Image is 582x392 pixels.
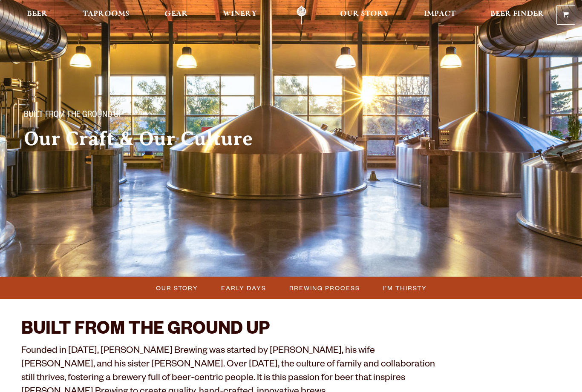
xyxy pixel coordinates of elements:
span: Brewing Process [289,282,360,294]
a: Winery [217,6,262,25]
span: Our Story [156,282,198,294]
span: Early Days [221,282,266,294]
span: Winery [223,11,257,17]
a: Taprooms [77,6,135,25]
span: Beer Finder [490,11,544,17]
h2: Our Craft & Our Culture [24,128,290,149]
a: Brewing Process [284,282,364,294]
a: Early Days [216,282,271,294]
span: Beer [27,11,48,17]
span: Taprooms [83,11,130,17]
a: Our Story [334,6,395,25]
span: Built From The Ground Up [24,110,123,121]
a: Gear [159,6,193,25]
a: I’m Thirsty [378,282,431,294]
span: Our Story [340,11,389,17]
span: I’m Thirsty [383,282,427,294]
a: Our Story [151,282,202,294]
a: Odell Home [285,6,317,25]
a: Beer Finder [485,6,550,25]
span: Gear [164,11,188,17]
a: Impact [418,6,461,25]
h2: BUILT FROM THE GROUND UP [21,320,447,341]
a: Beer [21,6,53,25]
span: Impact [424,11,455,17]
